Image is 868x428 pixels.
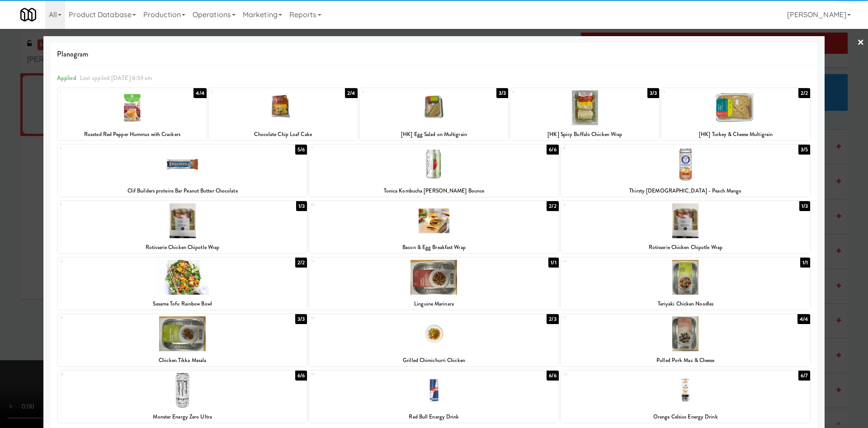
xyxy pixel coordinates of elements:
div: 13 [311,258,434,265]
div: 6/6 [547,145,558,155]
div: Pulled Pork Mac & Cheese [561,355,810,366]
div: Sesame Tofu Rainbow Bowl [59,298,306,310]
div: 52/2[HK] Turkey & Cheese Multigrain [661,88,810,140]
div: 131/1Linguine Marinara [309,258,558,310]
div: 196/6Red Bull Energy Drink [309,371,558,423]
div: 91/3Rotisserie Chicken Chipotle Wrap [58,201,307,253]
div: Roasted Red Pepper Hummus with Crackers [59,129,205,140]
div: 10 [311,201,434,209]
div: 6/7 [798,371,810,381]
div: 162/3Grilled Chimichurri Chicken [309,314,558,366]
div: 2/2 [798,88,810,98]
div: 43/3[HK] Spicy Buffalo Chicken Wrap [510,88,659,140]
img: Micromart [20,7,36,23]
div: 122/2Sesame Tofu Rainbow Bowl [58,258,307,310]
div: 153/3Chicken Tikka Masala [58,314,307,366]
div: 65/6Clif Builders proteins Bar Peanut Butter Chocolate [58,145,307,197]
div: Bacon & Egg Breakfast Wrap [309,242,558,253]
div: 3 [362,88,434,96]
div: 3/5 [798,145,810,155]
div: 6/6 [547,371,558,381]
div: Sesame Tofu Rainbow Bowl [58,298,307,310]
div: 1 [60,88,132,96]
div: Orange Celsius Energy Drink [562,411,809,423]
div: Teriyaki Chicken Noodles [561,298,810,310]
div: 12 [60,258,183,265]
div: 5 [663,88,736,96]
div: 111/3Rotisserie Chicken Chipotle Wrap [561,201,810,253]
div: 4 [512,88,585,96]
div: 14 [563,258,686,265]
div: Roasted Red Pepper Hummus with Crackers [58,129,207,140]
span: Applied [57,74,76,82]
div: 3/3 [647,88,659,98]
div: 22/4Chocolate Chip Loaf Cake [209,88,358,140]
div: 4/4 [797,314,810,324]
div: 206/7Orange Celsius Energy Drink [561,371,810,423]
div: 11 [563,201,686,209]
div: 1/3 [296,201,307,211]
div: Grilled Chimichurri Chicken [309,355,558,366]
div: Teriyaki Chicken Noodles [562,298,809,310]
div: 2/4 [345,88,357,98]
div: 2/3 [547,314,558,324]
div: 3/3 [496,88,508,98]
div: Monster Energy Zero Ultra [59,411,306,423]
div: Tonica Kombucha [PERSON_NAME] Bounce [311,185,557,197]
div: Thirsty [DEMOGRAPHIC_DATA] - Peach Mango [562,185,809,197]
div: Red Bull Energy Drink [309,411,558,423]
div: 19 [311,371,434,378]
div: Chocolate Chip Loaf Cake [209,129,358,140]
div: Monster Energy Zero Ultra [58,411,307,423]
div: Red Bull Energy Drink [311,411,557,423]
div: Rotisserie Chicken Chipotle Wrap [561,242,810,253]
div: [HK] Turkey & Cheese Multigrain [661,129,810,140]
div: [HK] Spicy Buffalo Chicken Wrap [510,129,659,140]
div: Clif Builders proteins Bar Peanut Butter Chocolate [58,185,307,197]
div: 20 [563,371,686,378]
div: 16 [311,314,434,322]
div: Chocolate Chip Loaf Cake [210,129,356,140]
div: 4/4 [193,88,206,98]
div: Clif Builders proteins Bar Peanut Butter Chocolate [59,185,306,197]
div: 33/3[HK] Egg Salad on Multigrain [360,88,509,140]
div: 3/3 [295,314,307,324]
div: Linguine Marinara [311,298,557,310]
span: Planogram [57,47,811,61]
div: 15 [60,314,183,322]
div: Orange Celsius Energy Drink [561,411,810,423]
div: Pulled Pork Mac & Cheese [562,355,809,366]
div: Bacon & Egg Breakfast Wrap [311,242,557,253]
div: Linguine Marinara [309,298,558,310]
div: 5/6 [295,145,307,155]
div: [HK] Turkey & Cheese Multigrain [663,129,809,140]
div: 102/2Bacon & Egg Breakfast Wrap [309,201,558,253]
div: 2/2 [295,258,307,268]
div: 7 [311,145,434,152]
div: 174/4Pulled Pork Mac & Cheese [561,314,810,366]
div: [HK] Egg Salad on Multigrain [361,129,507,140]
div: Tonica Kombucha [PERSON_NAME] Bounce [309,185,558,197]
div: 6/6 [295,371,307,381]
div: Thirsty [DEMOGRAPHIC_DATA] - Peach Mango [561,185,810,197]
div: 76/6Tonica Kombucha [PERSON_NAME] Bounce [309,145,558,197]
div: 17 [563,314,686,322]
div: Rotisserie Chicken Chipotle Wrap [562,242,809,253]
div: 1/1 [800,258,810,268]
div: 141/1Teriyaki Chicken Noodles [561,258,810,310]
div: [HK] Spicy Buffalo Chicken Wrap [512,129,658,140]
div: 6 [60,145,183,152]
div: Grilled Chimichurri Chicken [311,355,557,366]
div: 9 [60,201,183,209]
a: × [857,29,864,57]
div: [HK] Egg Salad on Multigrain [360,129,509,140]
span: Last applied [DATE] 8:59 am [80,74,152,82]
div: 186/6Monster Energy Zero Ultra [58,371,307,423]
div: 2 [211,88,283,96]
div: 2/2 [547,201,558,211]
div: 18 [60,371,183,378]
div: Rotisserie Chicken Chipotle Wrap [59,242,306,253]
div: Rotisserie Chicken Chipotle Wrap [58,242,307,253]
div: 1/1 [548,258,558,268]
div: 14/4Roasted Red Pepper Hummus with Crackers [58,88,207,140]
